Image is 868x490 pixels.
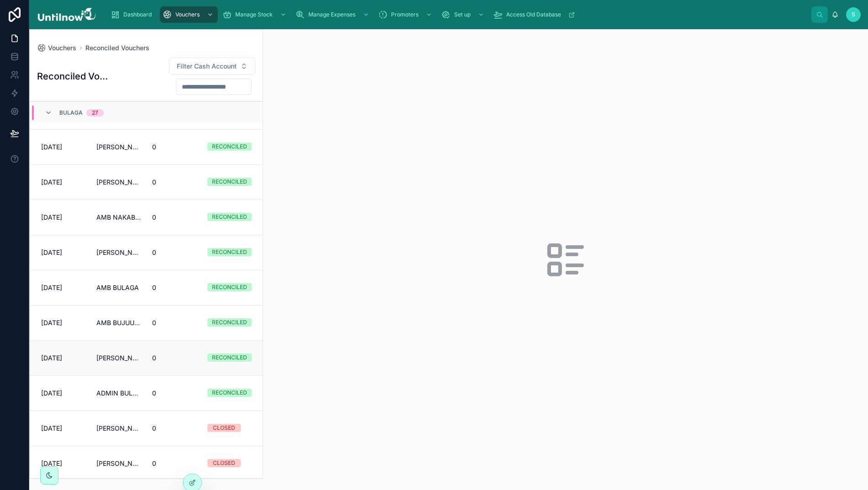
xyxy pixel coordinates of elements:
[103,5,811,25] div: scrollable content
[41,283,85,292] span: [DATE]
[169,58,255,75] button: Select Button
[212,318,247,327] div: RECONCILED
[96,353,141,363] span: [PERSON_NAME] CASH BULAGA
[96,213,141,222] span: AMB NAKABUGO
[41,459,85,468] span: [DATE]
[213,459,235,467] div: CLOSED
[41,213,85,222] span: [DATE]
[212,283,247,291] div: RECONCILED
[152,142,196,152] span: 0
[235,11,273,18] span: Manage Stock
[96,424,141,433] span: [PERSON_NAME] WASSAJJA
[212,142,247,151] div: RECONCILED
[48,43,76,53] span: Vouchers
[96,459,141,468] span: [PERSON_NAME] CASH BULAGA
[212,213,247,221] div: RECONCILED
[41,424,85,433] span: [DATE]
[108,6,158,23] a: Dashboard
[41,248,85,257] span: [DATE]
[152,213,196,222] span: 0
[30,235,263,270] a: [DATE][PERSON_NAME]0RECONCILED
[152,353,196,363] span: 0
[30,164,263,200] a: [DATE][PERSON_NAME] WASSAJJA0RECONCILED
[220,6,291,23] a: Manage Stock
[30,270,263,305] a: [DATE]AMB BULAGA0RECONCILED
[491,6,580,23] a: Access Old Database
[30,200,263,235] a: [DATE]AMB NAKABUGO0RECONCILED
[96,283,139,292] span: AMB BULAGA
[37,43,76,53] a: Vouchers
[152,459,196,468] span: 0
[152,283,196,292] span: 0
[96,178,141,187] span: [PERSON_NAME] WASSAJJA
[852,11,855,18] span: S
[213,424,235,432] div: CLOSED
[391,11,418,18] span: Promoters
[454,11,471,18] span: Set up
[212,178,247,186] div: RECONCILED
[59,109,83,116] span: Bulaga
[30,129,263,164] a: [DATE][PERSON_NAME]0RECONCILED
[376,6,437,23] a: Promoters
[152,178,196,187] span: 0
[37,7,96,22] img: App logo
[96,389,141,398] span: ADMIN BULAGA
[96,142,141,152] span: [PERSON_NAME]
[152,389,196,398] span: 0
[41,318,85,327] span: [DATE]
[212,248,247,256] div: RECONCILED
[30,411,263,446] a: [DATE][PERSON_NAME] WASSAJJA0CLOSED
[152,248,196,257] span: 0
[506,11,561,18] span: Access Old Database
[92,109,98,116] div: 27
[177,62,237,71] span: Filter Cash Account
[152,424,196,433] span: 0
[293,6,374,23] a: Manage Expenses
[212,353,247,362] div: RECONCILED
[30,446,263,481] a: [DATE][PERSON_NAME] CASH BULAGA0CLOSED
[123,11,152,18] span: Dashboard
[96,248,141,257] span: [PERSON_NAME]
[41,389,85,398] span: [DATE]
[37,70,112,83] h1: Reconciled Vouchers
[85,43,149,53] a: Reconciled Vouchers
[41,353,85,363] span: [DATE]
[175,11,200,18] span: Vouchers
[160,6,218,23] a: Vouchers
[212,389,247,397] div: RECONCILED
[308,11,355,18] span: Manage Expenses
[41,178,85,187] span: [DATE]
[30,340,263,375] a: [DATE][PERSON_NAME] CASH BULAGA0RECONCILED
[41,142,85,152] span: [DATE]
[439,6,489,23] a: Set up
[152,318,196,327] span: 0
[96,318,141,327] span: AMB BUJUUKO
[30,375,263,411] a: [DATE]ADMIN BULAGA0RECONCILED
[30,305,263,340] a: [DATE]AMB BUJUUKO0RECONCILED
